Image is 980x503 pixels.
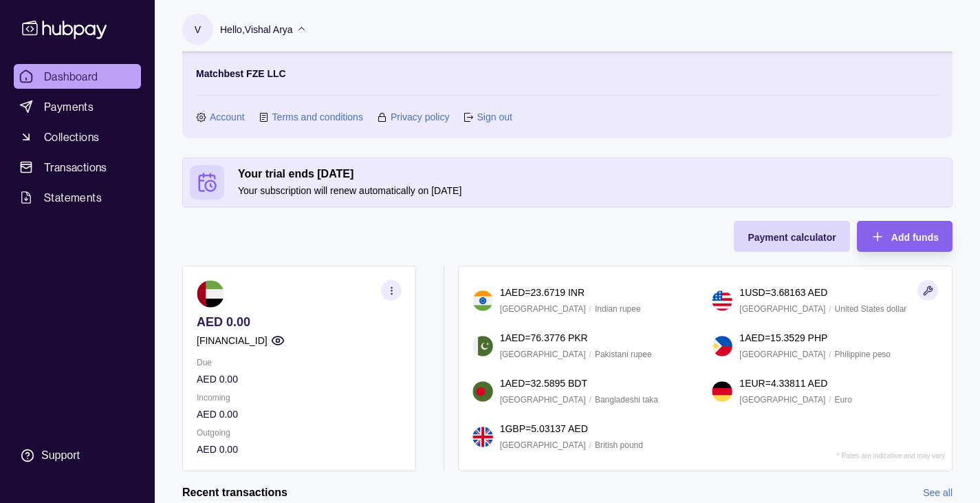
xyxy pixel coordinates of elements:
[835,392,852,407] p: Euro
[739,285,827,300] p: 1 USD = 3.68163 AED
[44,68,98,85] span: Dashboard
[44,129,99,145] span: Collections
[595,301,641,317] p: Indian rupee
[500,392,586,407] p: [GEOGRAPHIC_DATA]
[238,183,945,198] p: Your subscription will renew automatically on [DATE]
[589,392,591,407] p: /
[272,109,363,125] a: Terms and conditions
[739,392,825,407] p: [GEOGRAPHIC_DATA]
[589,301,591,317] p: /
[712,290,732,311] img: us
[391,109,450,125] a: Privacy policy
[472,381,493,402] img: bd
[739,301,825,317] p: [GEOGRAPHIC_DATA]
[829,392,831,407] p: /
[595,347,652,362] p: Pakistani rupee
[472,427,493,447] img: gb
[712,381,732,402] img: de
[829,301,831,317] p: /
[835,301,907,317] p: United States dollar
[589,438,591,453] p: /
[197,425,402,440] p: Outgoing
[500,347,586,362] p: [GEOGRAPHIC_DATA]
[195,22,201,37] p: V
[837,452,945,460] p: * Rates are indicative and may vary
[472,290,493,311] img: in
[500,285,585,300] p: 1 AED = 23.6719 INR
[739,347,825,362] p: [GEOGRAPHIC_DATA]
[595,392,658,407] p: Bangladeshi taka
[829,347,831,362] p: /
[739,376,827,391] p: 1 EUR = 4.33811 AED
[197,314,402,330] p: AED 0.00
[238,167,945,182] h2: Your trial ends [DATE]
[14,441,141,470] a: Support
[197,372,402,387] p: AED 0.00
[500,421,588,436] p: 1 GBP = 5.03137 AED
[197,333,268,348] p: [FINANCIAL_ID]
[472,336,493,356] img: pk
[210,109,245,125] a: Account
[14,155,141,180] a: Transactions
[739,330,827,345] p: 1 AED = 15.3529 PHP
[500,330,588,345] p: 1 AED = 76.3776 PKR
[197,280,224,308] img: ae
[14,125,141,149] a: Collections
[44,189,102,206] span: Statements
[748,232,836,243] span: Payment calculator
[197,390,402,405] p: Incoming
[44,159,107,175] span: Transactions
[14,185,141,210] a: Statements
[197,442,402,457] p: AED 0.00
[14,94,141,119] a: Payments
[14,64,141,89] a: Dashboard
[923,485,952,500] a: See all
[595,438,643,453] p: British pound
[835,347,891,362] p: Philippine peso
[477,109,512,125] a: Sign out
[500,438,586,453] p: [GEOGRAPHIC_DATA]
[196,66,286,81] p: Matchbest FZE LLC
[41,448,80,463] div: Support
[197,407,402,422] p: AED 0.00
[712,336,732,356] img: ph
[220,22,293,37] p: Hello, Vishal Arya
[857,221,952,252] button: Add funds
[44,98,94,115] span: Payments
[891,232,939,243] span: Add funds
[734,221,849,252] button: Payment calculator
[589,347,591,362] p: /
[500,301,586,317] p: [GEOGRAPHIC_DATA]
[197,355,402,370] p: Due
[182,485,287,500] h2: Recent transactions
[500,376,587,391] p: 1 AED = 32.5895 BDT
